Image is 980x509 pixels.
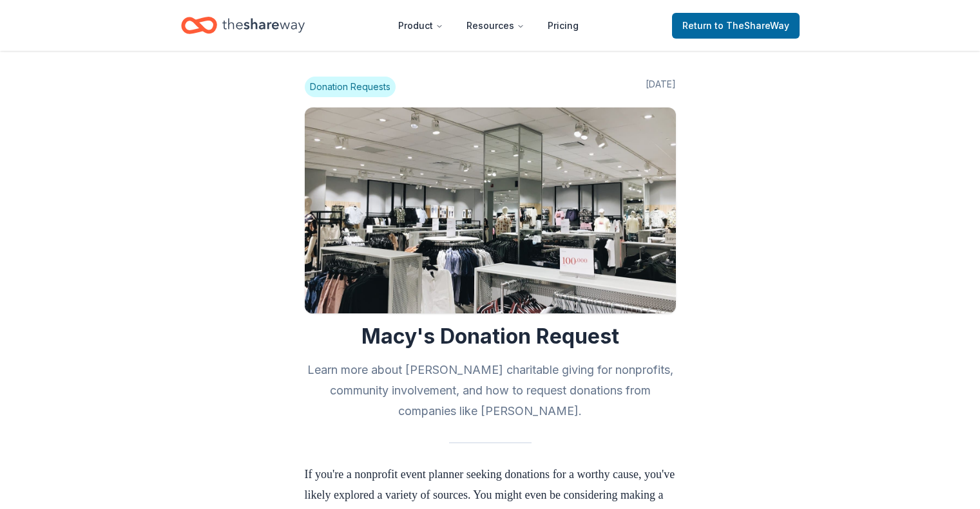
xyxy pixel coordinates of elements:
h1: Macy's Donation Request [305,324,676,349]
img: Image for Macy's Donation Request [305,107,676,313]
span: to TheShareWay [715,20,789,31]
a: Returnto TheShareWay [672,13,800,39]
span: Donation Requests [305,77,396,97]
button: Product [388,13,454,39]
nav: Main [388,10,589,41]
span: Return [682,18,789,33]
a: Pricing [537,13,589,39]
h2: Learn more about [PERSON_NAME] charitable giving for nonprofits, community involvement, and how t... [305,360,676,421]
button: Resources [456,13,535,39]
a: Home [181,10,305,41]
span: [DATE] [646,77,676,97]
